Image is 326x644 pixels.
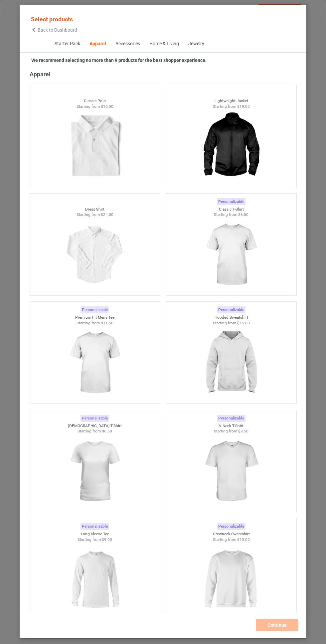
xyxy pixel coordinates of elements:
[30,207,160,212] div: Dress Shirt
[30,531,160,537] div: Long Sleeve Tee
[217,415,245,422] div: Personalizable
[166,212,296,218] div: Starting from
[201,326,261,400] img: regular.jpg
[81,306,109,313] div: Personalizable
[217,198,245,205] div: Personalizable
[102,429,112,433] span: $6.50
[166,423,296,429] div: V-Neck T-Shirt
[65,109,124,184] img: regular.jpg
[237,104,250,109] span: $19.00
[238,429,248,433] span: $9.50
[65,326,124,400] img: regular.jpg
[30,315,160,320] div: Premium Fit Mens Tee
[166,428,296,434] div: Starting from
[188,41,204,47] div: Jewelry
[30,537,160,543] div: Starting from
[149,41,179,47] div: Home & Living
[166,104,296,109] div: Starting from
[65,434,124,509] img: regular.jpg
[81,415,109,422] div: Personalizable
[30,98,160,104] div: Classic Polo
[217,523,245,530] div: Personalizable
[30,70,300,78] div: Apparel
[89,41,106,47] div: Apparel
[65,218,124,292] img: regular.jpg
[166,207,296,212] div: Classic T-Shirt
[31,58,207,63] strong: We recommend selecting no more than 9 products for the best shopper experience.
[201,542,261,617] img: regular.jpg
[65,542,124,617] img: regular.jpg
[81,523,109,530] div: Personalizable
[166,315,296,320] div: Hooded Sweatshirt
[100,104,113,109] span: $10.00
[100,212,113,217] span: $24.00
[30,320,160,326] div: Starting from
[201,109,261,184] img: regular.jpg
[50,36,84,52] span: Starter Pack
[166,98,296,104] div: Lightweight Jacket
[166,531,296,537] div: Crewneck Sweatshirt
[201,434,261,509] img: regular.jpg
[166,320,296,326] div: Starting from
[31,16,73,23] span: Select products
[30,212,160,218] div: Starting from
[115,41,140,47] div: Accessories
[30,423,160,429] div: [DEMOGRAPHIC_DATA] T-Shirt
[38,27,77,33] span: Back to Dashboard
[30,428,160,434] div: Starting from
[237,321,250,325] span: $15.00
[201,218,261,292] img: regular.jpg
[237,537,250,542] span: $13.00
[102,537,112,542] span: $9.00
[238,212,248,217] span: $6.00
[166,537,296,543] div: Starting from
[100,321,113,325] span: $11.50
[30,104,160,109] div: Starting from
[217,306,245,313] div: Personalizable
